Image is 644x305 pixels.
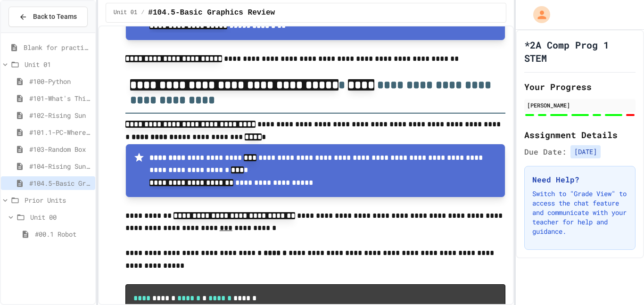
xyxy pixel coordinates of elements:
h2: Assignment Details [524,128,636,141]
span: #104.5-Basic Graphics Review [29,178,91,188]
span: #100-Python [29,76,91,86]
span: Back to Teams [33,12,77,22]
span: Blank for practice [24,42,91,52]
span: #00.1 Robot [35,229,91,239]
h3: Need Help? [532,174,627,185]
span: #101.1-PC-Where am I? [29,127,91,137]
h2: Your Progress [524,80,636,93]
span: #104.5-Basic Graphics Review [148,7,275,18]
h1: *2A Comp Prog 1 STEM [524,38,636,65]
span: #104-Rising Sun Plus [29,161,91,171]
span: / [141,9,144,16]
div: My Account [523,4,553,25]
span: #102-Rising Sun [29,110,91,120]
div: [PERSON_NAME] [527,101,633,109]
span: Unit 00 [30,212,91,222]
span: Unit 01 [25,59,91,69]
p: Switch to "Grade View" to access the chat feature and communicate with your teacher for help and ... [532,189,627,236]
span: [DATE] [570,145,601,158]
span: #103-Random Box [29,144,91,154]
span: #101-What's This ?? [29,93,91,103]
span: Unit 01 [114,9,137,16]
span: Prior Units [25,195,91,205]
span: Due Date: [524,146,567,157]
